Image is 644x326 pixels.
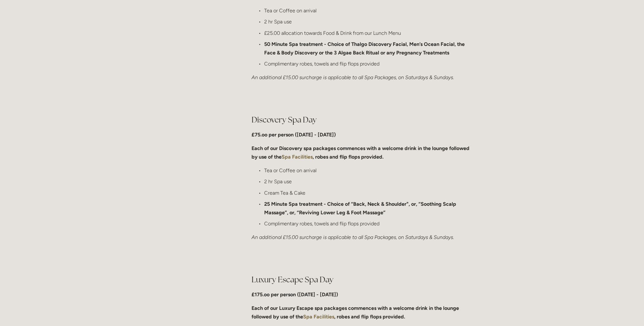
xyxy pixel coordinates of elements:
strong: £75.oo per person ([DATE] - [DATE]) [252,132,336,138]
p: £25.00 allocation towards Food & Drink from our Lunch Menu [264,29,474,37]
p: 2 hr Spa use [264,17,474,26]
p: Tea or Coffee on arrival [264,166,474,175]
strong: 25 Minute Spa treatment - Choice of “Back, Neck & Shoulder", or, “Soothing Scalp Massage”, or, “R... [264,201,457,216]
p: 2 hr Spa use [264,177,474,186]
strong: 50 Minute Spa treatment - Choice of Thalgo Discovery Facial, Men’s Ocean Facial, the Face & Body ... [264,41,466,56]
strong: £175.oo per person ([DATE] - [DATE]) [252,292,338,298]
p: Cream Tea & Cake [264,189,474,197]
em: An additional £15.00 surcharge is applicable to all Spa Packages, on Saturdays & Sundays. [252,234,454,240]
p: Tea or Coffee on arrival [264,6,474,15]
p: Complimentary robes, towels and flip flops provided [264,219,474,228]
strong: Each of our Luxury Escape spa packages commences with a welcome drink in the lounge followed by u... [252,305,460,320]
h2: Discovery Spa Day [252,114,474,125]
a: Spa Facilities [282,154,313,160]
strong: , robes and flip flops provided. [334,314,405,320]
a: Spa Facilities [303,314,334,320]
strong: Each of our Discovery spa packages commences with a welcome drink in the lounge followed by use o... [252,145,471,160]
p: Complimentary robes, towels and flip flops provided [264,60,474,68]
h2: Luxury Escape Spa Day [252,274,474,285]
em: An additional £15.00 surcharge is applicable to all Spa Packages, on Saturdays & Sundays. [252,74,454,80]
strong: , robes and flip flops provided. [313,154,384,160]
